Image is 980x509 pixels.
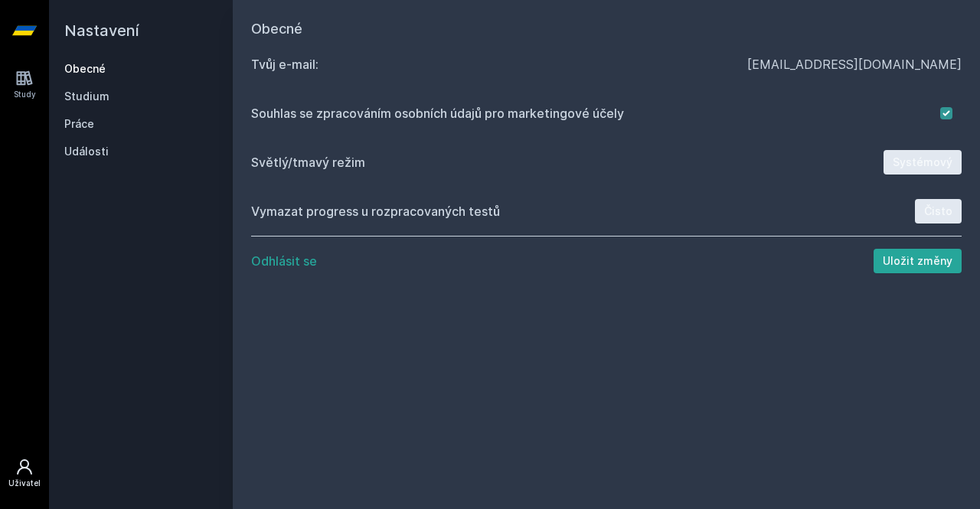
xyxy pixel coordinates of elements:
button: Čisto [915,199,962,224]
div: Světlý/tmavý režim [251,153,884,171]
button: Uložit změny [874,249,962,273]
div: [EMAIL_ADDRESS][DOMAIN_NAME] [747,55,962,73]
a: Study [3,61,46,108]
div: Uživatel [8,478,41,489]
div: Vymazat progress u rozpracovaných testů [251,202,915,220]
a: Uživatel [3,450,46,497]
a: Události [64,144,217,159]
h1: Obecné [251,18,962,40]
button: Odhlásit se [251,252,317,270]
a: Práce [64,116,217,132]
button: Systémový [884,150,962,175]
div: Tvůj e‑mail: [251,55,747,73]
a: Obecné [64,61,217,77]
div: Souhlas se zpracováním osobních údajů pro marketingové účely [251,104,940,122]
div: Study [14,89,36,100]
a: Studium [64,89,217,104]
